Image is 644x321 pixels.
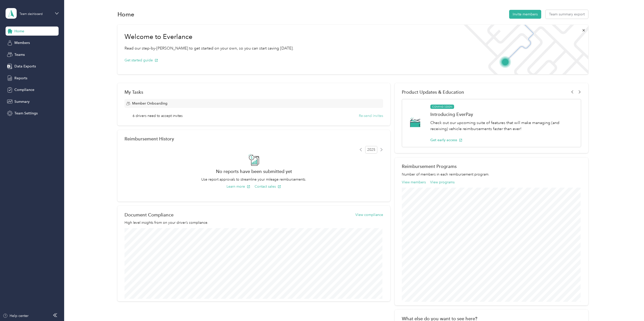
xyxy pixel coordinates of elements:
[616,293,644,321] iframe: Everlance-gr Chat Button Frame
[365,146,377,154] span: 2025
[509,10,541,19] button: Invite members
[19,13,43,16] div: Team dashboard
[125,212,174,217] h2: Document Compliance
[430,120,576,132] p: Check out our upcoming suite of features that will make managing (and receiving) vehicle reimburs...
[430,137,462,143] button: Get early access
[125,169,383,174] h2: No reports have been submitted yet
[14,99,30,104] span: Summary
[14,87,34,92] span: Compliance
[546,10,588,19] button: Team summary export
[255,184,281,189] button: Contact sales
[459,25,588,74] img: Welcome to everlance
[402,89,464,95] span: Product Updates & Education
[359,113,383,118] button: Re-send invites
[14,29,24,34] span: Home
[125,220,383,225] p: High level insights from on your driver’s compliance.
[14,111,38,116] span: Team Settings
[14,76,27,81] span: Reports
[402,164,581,169] h2: Reimbursement Programs
[133,113,183,118] span: 6 drivers need to accept invites
[402,172,581,177] p: Number of members in each reimbursement program.
[3,313,29,318] button: Help center
[125,45,294,52] p: Read our step-by-[PERSON_NAME] to get started on your own, so you can start saving [DATE].
[14,40,30,45] span: Members
[132,101,167,106] span: Member Onboarding
[125,89,383,95] div: My Tasks
[125,177,383,182] p: Use report approvals to streamline your mileage reimbursements.
[402,180,426,185] button: View members
[227,184,250,189] button: Learn more
[430,105,454,109] span: COMING SOON
[117,12,134,17] h1: Home
[430,112,576,117] h1: Introducing EverPay
[355,212,383,217] button: View compliance
[430,180,455,185] button: View programs
[125,33,294,41] h1: Welcome to Everlance
[14,52,25,57] span: Teams
[14,64,36,69] span: Data Exports
[125,136,174,141] h2: Reimbursement History
[125,58,158,63] button: Get started guide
